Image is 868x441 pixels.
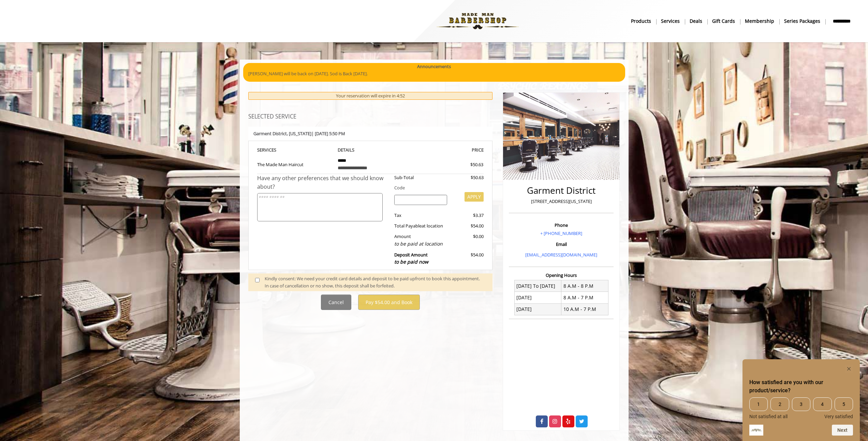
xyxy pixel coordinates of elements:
div: Total Payable [389,222,452,230]
h2: How satisfied are you with our product/service? Select an option from 1 to 5, with 1 being Not sa... [749,378,853,395]
span: Not satisfied at all [749,414,788,419]
span: 4 [813,397,832,411]
td: [DATE] [514,292,561,303]
a: ServicesServices [656,16,685,26]
div: Code [389,184,484,191]
div: Kindly consent: We need your credit card details and deposit to be paid upfront to book this appo... [265,275,486,289]
h3: Opening Hours [509,273,614,278]
b: gift cards [712,17,735,25]
div: How satisfied are you with our product/service? Select an option from 1 to 5, with 1 being Not sa... [749,397,853,419]
button: Pay $54.00 and Book [358,295,420,310]
b: Deposit Amount [394,252,428,265]
img: Made Man Barbershop logo [431,2,525,40]
div: Amount [389,233,452,248]
button: Cancel [321,295,351,310]
h3: Phone [511,223,612,227]
div: $3.37 [452,212,484,219]
a: + [PHONE_NUMBER] [540,230,582,236]
td: 8 A.M - 8 P.M [561,280,608,292]
b: Deals [690,17,702,25]
h2: Garment District [511,186,612,195]
b: Announcements [417,63,451,70]
span: to be paid now [394,258,428,265]
span: 2 [770,397,789,411]
th: PRICE [408,146,484,154]
button: Next question [832,425,853,436]
a: Gift cardsgift cards [707,16,740,26]
button: APPLY [465,192,484,202]
h3: Email [511,242,612,247]
div: Sub-Total [389,174,452,181]
a: MembershipMembership [740,16,779,26]
div: to be paid at location [394,240,447,248]
div: $0.00 [452,233,484,248]
div: How satisfied are you with our product/service? Select an option from 1 to 5, with 1 being Not sa... [749,365,853,436]
div: Have any other preferences that we should know about? [257,174,389,191]
p: [PERSON_NAME] will be back on [DATE]. Sod is Back [DATE]. [248,70,620,77]
b: products [631,17,651,25]
h3: SELECTED SERVICE [248,114,493,120]
span: 1 [749,397,768,411]
b: Membership [745,17,774,25]
span: S [274,147,276,153]
span: Very satisfied [824,414,853,419]
span: 5 [835,397,853,411]
b: Garment District | [DATE] 5:50 PM [253,130,345,137]
th: SERVICE [257,146,333,154]
button: Hide survey [845,365,853,373]
span: 3 [792,397,810,411]
div: $50.63 [446,161,483,168]
td: 8 A.M - 7 P.M [561,292,608,303]
a: Productsproducts [626,16,656,26]
div: Tax [389,212,452,219]
td: [DATE] To [DATE] [514,280,561,292]
div: $50.63 [452,174,484,181]
p: [STREET_ADDRESS][US_STATE] [511,198,612,205]
td: 10 A.M - 7 P.M [561,303,608,315]
td: [DATE] [514,303,561,315]
div: $54.00 [452,222,484,230]
th: DETAILS [333,146,408,154]
b: Services [661,17,680,25]
a: [EMAIL_ADDRESS][DOMAIN_NAME] [525,252,597,258]
span: at location [422,223,443,229]
div: $54.00 [452,251,484,266]
div: Your reservation will expire in 4:52 [248,92,493,100]
span: , [US_STATE] [287,130,311,137]
td: The Made Man Haircut [257,154,333,174]
a: Series packagesSeries packages [779,16,825,26]
a: DealsDeals [685,16,707,26]
b: Series packages [784,17,820,25]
